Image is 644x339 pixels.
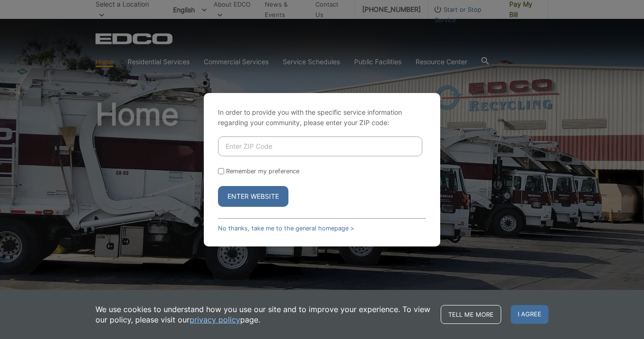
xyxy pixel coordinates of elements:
[441,305,501,324] a: Tell me more
[96,304,431,325] p: We use cookies to understand how you use our site and to improve your experience. To view our pol...
[218,107,426,128] p: In order to provide you with the specific service information regarding your community, please en...
[218,186,288,207] button: Enter Website
[226,168,299,175] label: Remember my preference
[190,314,240,325] a: privacy policy
[218,225,354,232] a: No thanks, take me to the general homepage >
[511,305,548,324] span: I agree
[218,136,422,156] input: Enter ZIP Code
